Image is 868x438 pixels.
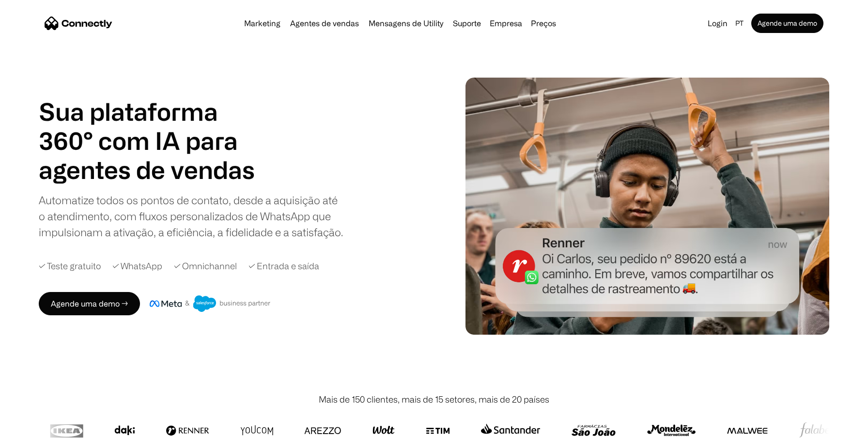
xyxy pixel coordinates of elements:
div: Empresa [487,16,525,30]
aside: Language selected: Português (Brasil) [10,420,58,435]
div: ✓ Entrada e saída [248,260,319,273]
h1: Sua plataforma 360° com IA para [39,97,262,155]
div: ✓ Omnichannel [174,260,237,273]
div: Empresa [490,16,522,30]
a: home [45,16,112,31]
a: Mensagens de Utility [365,19,447,27]
a: Preços [527,19,560,27]
a: Agentes de vendas [286,19,363,27]
div: Automatize todos os pontos de contato, desde a aquisição até o atendimento, com fluxos personaliz... [39,192,344,240]
a: Agende uma demo [751,14,823,33]
div: Mais de 150 clientes, mais de 15 setores, mais de 20 países [319,393,549,406]
h1: agentes de vendas [39,155,262,184]
div: ✓ WhatsApp [112,260,162,273]
ul: Language list [19,421,58,435]
div: carousel [39,155,262,184]
div: pt [731,16,749,30]
a: Agende uma demo → [39,292,140,315]
a: Login [704,16,731,30]
div: 1 of 4 [39,155,262,184]
a: Suporte [449,19,485,27]
div: pt [735,16,744,30]
img: Meta e crachá de parceiro de negócios do Salesforce. [150,295,271,312]
div: ✓ Teste gratuito [39,260,101,273]
a: Marketing [240,19,284,27]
